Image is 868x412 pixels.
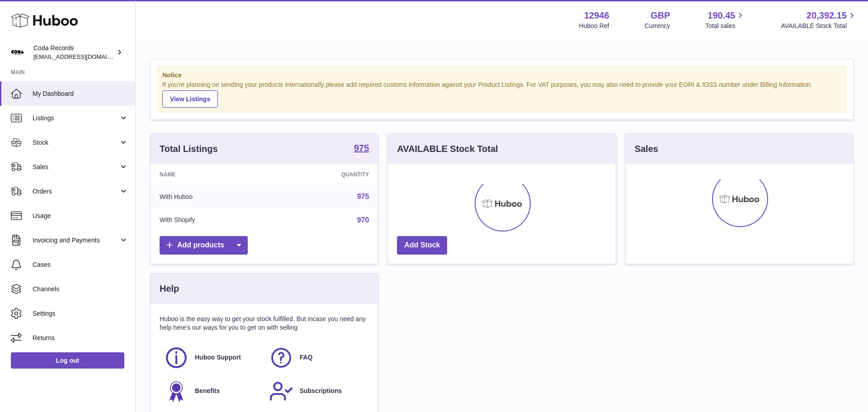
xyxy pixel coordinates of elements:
[151,208,273,232] td: With Shopify
[33,236,119,245] span: Invoicing and Payments
[651,9,670,22] strong: GBP
[195,387,220,395] span: Benefits
[195,353,241,362] span: Huboo Support
[33,90,128,98] span: My Dashboard
[807,9,847,22] span: 20,392.15
[357,216,369,224] a: 970
[160,236,248,255] a: Add products
[33,138,119,147] span: Stock
[357,193,369,200] a: 975
[164,346,260,370] a: Huboo Support
[300,387,342,395] span: Subscriptions
[781,22,857,30] span: AVAILABLE Stock Total
[354,143,369,152] strong: 975
[11,352,124,369] a: Log out
[33,163,119,171] span: Sales
[160,283,179,295] h3: Help
[635,143,658,155] h3: Sales
[162,71,841,80] strong: Notice
[164,379,260,403] a: Benefits
[33,309,128,318] span: Settings
[160,315,369,332] p: Huboo is the easy way to get your stock fulfilled. But incase you need any help here's our ways f...
[269,379,365,403] a: Subscriptions
[33,187,119,196] span: Orders
[151,164,273,185] th: Name
[33,212,128,220] span: Usage
[273,164,378,185] th: Quantity
[708,9,735,22] span: 190.45
[397,143,498,155] h3: AVAILABLE Stock Total
[584,9,609,22] strong: 12946
[781,9,857,30] a: 20,392.15 AVAILABLE Stock Total
[162,81,841,108] div: If you're planning on sending your products internationally please add required customs informati...
[269,346,365,370] a: FAQ
[645,22,670,30] div: Currency
[151,185,273,208] td: With Huboo
[33,260,128,269] span: Cases
[33,114,119,123] span: Listings
[300,353,313,362] span: FAQ
[705,22,745,30] span: Total sales
[33,334,128,342] span: Returns
[33,285,128,294] span: Channels
[579,22,609,30] div: Huboo Ref
[160,143,218,155] h3: Total Listings
[11,46,24,59] img: haz@pcatmedia.com
[162,90,218,108] a: View Listings
[397,236,447,255] a: Add Stock
[33,53,133,60] span: [EMAIL_ADDRESS][DOMAIN_NAME]
[705,9,745,30] a: 190.45 Total sales
[33,44,115,61] div: Coda Records
[354,143,369,154] a: 975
